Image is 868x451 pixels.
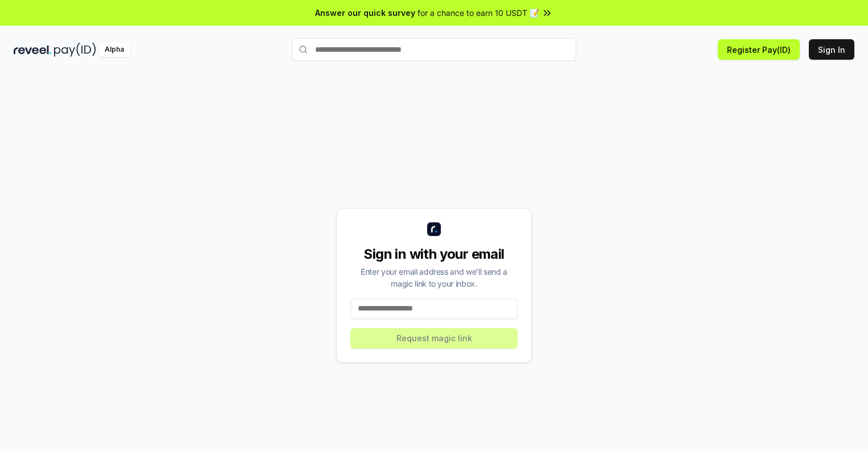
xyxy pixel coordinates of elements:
img: pay_id [54,43,96,57]
div: Enter your email address and we’ll send a magic link to your inbox. [350,266,518,289]
span: Answer our quick survey [315,7,415,19]
button: Sign In [809,39,854,60]
div: Alpha [98,43,130,57]
span: for a chance to earn 10 USDT 📝 [418,7,539,19]
img: logo_small [427,222,441,236]
div: Sign in with your email [350,245,518,263]
button: Register Pay(ID) [718,39,800,60]
img: reveel_dark [14,43,52,57]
